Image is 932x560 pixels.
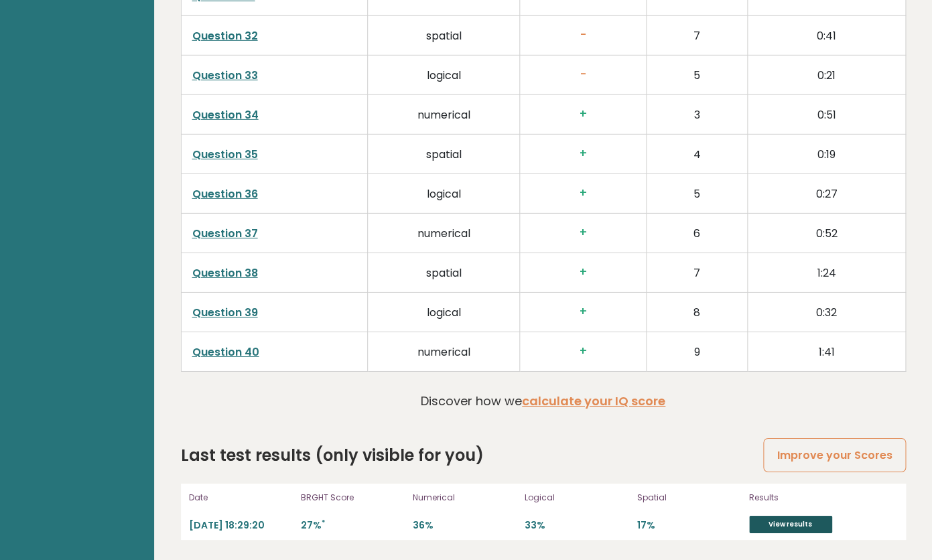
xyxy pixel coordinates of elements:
[192,305,258,320] a: Question 39
[531,147,635,161] h3: +
[531,107,635,121] h3: +
[531,68,635,82] h3: -
[367,135,520,174] td: spatial
[647,16,747,56] td: 7
[192,265,258,281] a: Question 38
[525,519,628,532] p: 33%
[525,492,628,504] p: Logical
[301,519,405,532] p: 27%
[637,492,740,504] p: Spatial
[647,253,747,293] td: 7
[181,443,484,468] h2: Last test results (only visible for you)
[531,186,635,200] h3: +
[747,135,905,174] td: 0:19
[531,226,635,240] h3: +
[747,332,905,372] td: 1:41
[747,95,905,135] td: 0:51
[763,438,905,472] a: Improve your Scores
[301,492,405,504] p: BRGHT Score
[647,135,747,174] td: 4
[747,16,905,56] td: 0:41
[413,492,517,504] p: Numerical
[749,492,890,504] p: Results
[747,174,905,214] td: 0:27
[192,68,258,83] a: Question 33
[647,214,747,253] td: 6
[367,293,520,332] td: logical
[647,293,747,332] td: 8
[367,253,520,293] td: spatial
[367,214,520,253] td: numerical
[413,519,517,532] p: 36%
[637,519,740,532] p: 17%
[747,293,905,332] td: 0:32
[189,492,293,504] p: Date
[421,392,665,410] p: Discover how we
[192,28,258,44] a: Question 32
[367,332,520,372] td: numerical
[522,393,665,409] a: calculate your IQ score
[647,56,747,95] td: 5
[192,344,259,360] a: Question 40
[367,174,520,214] td: logical
[647,95,747,135] td: 3
[531,305,635,319] h3: +
[749,516,832,533] a: View results
[531,28,635,42] h3: -
[747,214,905,253] td: 0:52
[192,226,258,241] a: Question 37
[531,344,635,358] h3: +
[189,519,293,532] p: [DATE] 18:29:20
[367,16,520,56] td: spatial
[747,56,905,95] td: 0:21
[367,95,520,135] td: numerical
[192,186,258,202] a: Question 36
[531,265,635,279] h3: +
[647,174,747,214] td: 5
[647,332,747,372] td: 9
[192,107,259,123] a: Question 34
[367,56,520,95] td: logical
[747,253,905,293] td: 1:24
[192,147,258,162] a: Question 35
